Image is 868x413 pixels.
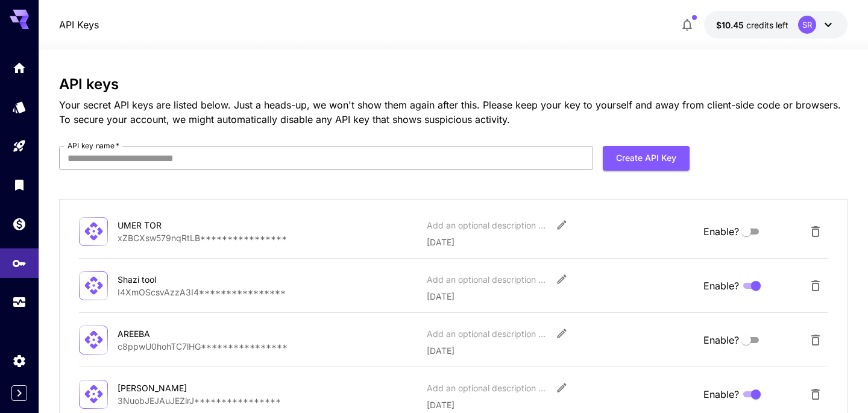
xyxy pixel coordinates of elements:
div: Add an optional description or comment [427,219,547,232]
button: Create API Key [603,146,690,171]
a: API Keys [59,17,99,32]
div: Add an optional description or comment [427,273,547,286]
button: Edit [551,377,573,399]
span: credits left [746,20,788,30]
div: [PERSON_NAME] [118,382,238,394]
button: Delete API Key [804,274,828,298]
p: [DATE] [427,399,694,411]
span: $10.45 [716,20,746,30]
button: Edit [551,268,573,290]
div: Models [12,99,27,115]
button: Delete API Key [804,219,828,244]
p: Your secret API keys are listed below. Just a heads-up, we won't show them again after this. Plea... [59,98,847,127]
button: Delete API Key [804,382,828,406]
div: $10.4477 [716,19,788,31]
div: Settings [12,353,27,368]
div: Home [12,60,27,75]
div: Shazi tool [118,273,238,286]
div: Add an optional description or comment [427,382,547,394]
span: Enable? [703,387,739,402]
p: [DATE] [427,290,694,303]
div: Playground [12,139,27,154]
span: Enable? [703,333,739,347]
div: Library [12,177,27,192]
div: Wallet [12,216,27,232]
h3: API keys [59,76,847,93]
button: Expand sidebar [11,385,27,401]
span: Enable? [703,279,739,293]
div: Add an optional description or comment [427,327,547,340]
button: $10.4477SR [704,11,848,39]
button: Edit [551,214,573,236]
button: Delete API Key [804,328,828,352]
div: Usage [12,295,27,310]
nav: breadcrumb [59,17,99,32]
span: Enable? [703,224,739,239]
p: [DATE] [427,344,694,357]
div: UMER TOR [118,219,238,232]
div: SR [798,16,816,34]
button: Edit [551,323,573,344]
label: API key name [68,140,119,151]
p: [DATE] [427,236,694,248]
div: API Keys [12,252,27,267]
div: AREEBA [118,327,238,340]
